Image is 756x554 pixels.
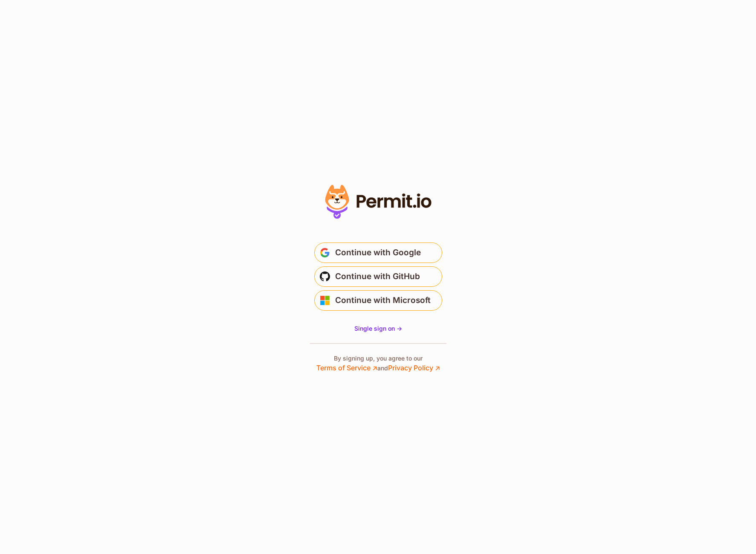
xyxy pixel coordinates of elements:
[316,364,377,372] a: Terms of Service ↗
[316,354,440,373] p: By signing up, you agree to our and
[335,270,420,283] span: Continue with GitHub
[314,242,442,263] button: Continue with Google
[354,325,402,332] span: Single sign on ->
[388,364,440,372] a: Privacy Policy ↗
[354,324,402,333] a: Single sign on ->
[335,246,421,260] span: Continue with Google
[335,294,431,307] span: Continue with Microsoft
[314,290,442,311] button: Continue with Microsoft
[314,266,442,287] button: Continue with GitHub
